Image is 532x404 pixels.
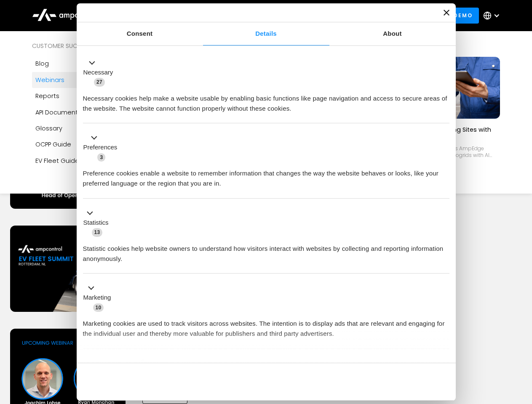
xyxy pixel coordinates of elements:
label: Statistics [83,218,109,228]
div: Preference cookies enable a website to remember information that changes the way the website beha... [83,162,449,189]
a: Consent [77,22,203,45]
span: 3 [97,153,105,162]
button: Necessary (27) [83,58,118,87]
a: Webinars [32,72,136,88]
button: Okay [328,369,449,394]
label: Necessary [83,68,113,77]
div: Reports [35,91,59,101]
button: Statistics (13) [83,208,114,237]
a: API Documentation [32,104,136,120]
div: EV Fleet Guide [35,156,79,165]
span: 2 [139,359,147,368]
div: Webinars [35,75,64,85]
button: Close banner [444,10,449,16]
div: Blog [35,59,49,68]
div: API Documentation [35,108,94,117]
label: Marketing [83,293,111,303]
button: Marketing (10) [83,283,116,313]
a: Glossary [32,120,136,136]
a: Reports [32,88,136,104]
button: Unclassified (2) [83,358,152,369]
label: Preferences [83,143,118,152]
a: Blog [32,56,136,72]
div: Customer success [32,41,136,50]
a: EV Fleet Guide [32,153,136,169]
div: Marketing cookies are used to track visitors across websites. The intention is to display ads tha... [83,312,449,339]
a: About [329,22,456,45]
span: 13 [92,228,103,237]
span: 27 [94,78,105,86]
div: Statistic cookies help website owners to understand how visitors interact with websites by collec... [83,237,449,264]
button: Preferences (3) [83,133,123,162]
span: 10 [93,303,104,312]
div: OCPP Guide [35,140,71,149]
div: Necessary cookies help make a website usable by enabling basic functions like page navigation and... [83,87,449,114]
a: OCPP Guide [32,136,136,152]
a: Details [203,22,329,45]
div: Glossary [35,124,62,133]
